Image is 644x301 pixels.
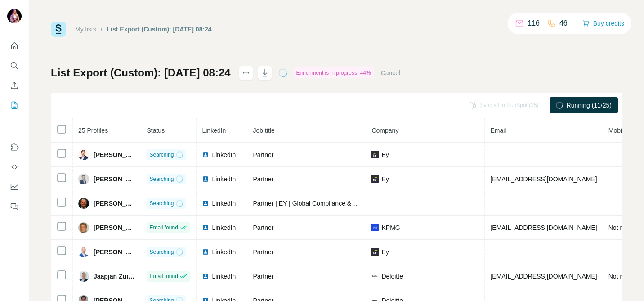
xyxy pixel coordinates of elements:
[78,247,89,257] img: Avatar
[371,248,379,256] img: company-logo
[490,127,506,134] span: Email
[371,127,398,134] span: Company
[94,272,135,281] span: Jaapjan Zuidema
[78,127,108,134] span: 25 Profiles
[202,151,209,158] img: LinkedIn logo
[212,247,236,256] span: LinkedIn
[75,26,96,33] a: My lists
[202,200,209,207] img: LinkedIn logo
[294,67,374,78] div: Enrichment is in progress: 44%
[101,25,103,34] li: /
[78,271,89,282] img: Avatar
[149,151,174,159] span: Searching
[608,127,627,134] span: Mobile
[78,198,89,209] img: Avatar
[381,68,401,77] button: Cancel
[7,38,22,54] button: Quick start
[381,175,389,184] span: Ey
[381,150,389,159] span: Ey
[51,22,66,37] img: Surfe Logo
[212,175,236,184] span: LinkedIn
[253,224,273,231] span: Partner
[528,18,540,29] p: 116
[212,150,236,159] span: LinkedIn
[202,127,226,134] span: LinkedIn
[149,248,174,256] span: Searching
[253,200,405,207] span: Partner | EY | Global Compliance & Reporting - EMEIA
[149,272,178,280] span: Email found
[381,272,402,281] span: Deloitte
[149,199,174,207] span: Searching
[7,198,22,215] button: Feedback
[94,247,135,256] span: [PERSON_NAME]
[559,18,568,29] p: 46
[202,224,209,231] img: LinkedIn logo
[202,248,209,256] img: LinkedIn logo
[51,66,231,80] h1: List Export (Custom): [DATE] 08:24
[381,247,389,256] span: Ey
[253,127,274,134] span: Job title
[7,159,22,175] button: Use Surfe API
[490,175,597,183] span: [EMAIL_ADDRESS][DOMAIN_NAME]
[149,175,174,183] span: Searching
[7,9,22,23] img: Avatar
[490,273,597,280] span: [EMAIL_ADDRESS][DOMAIN_NAME]
[147,127,165,134] span: Status
[149,224,178,232] span: Email found
[371,224,379,231] img: company-logo
[202,273,209,280] img: LinkedIn logo
[212,272,236,281] span: LinkedIn
[567,101,612,110] span: Running (11/25)
[582,17,624,30] button: Buy credits
[94,199,135,208] span: [PERSON_NAME]
[7,139,22,155] button: Use Surfe on LinkedIn
[212,199,236,208] span: LinkedIn
[7,58,22,74] button: Search
[94,150,135,159] span: [PERSON_NAME]
[253,151,273,158] span: Partner
[94,223,135,232] span: [PERSON_NAME]
[107,25,212,34] div: List Export (Custom): [DATE] 08:24
[371,175,379,183] img: company-logo
[253,175,273,183] span: Partner
[253,273,273,280] span: Partner
[7,77,22,94] button: Enrich CSV
[371,151,379,158] img: company-logo
[381,223,400,232] span: KPMG
[7,97,22,113] button: My lists
[78,222,89,233] img: Avatar
[78,174,89,184] img: Avatar
[212,223,236,232] span: LinkedIn
[371,274,379,278] img: company-logo
[253,248,273,256] span: Partner
[239,66,253,80] button: actions
[94,175,135,184] span: [PERSON_NAME]
[490,224,597,231] span: [EMAIL_ADDRESS][DOMAIN_NAME]
[78,149,89,160] img: Avatar
[7,179,22,195] button: Dashboard
[202,175,209,183] img: LinkedIn logo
